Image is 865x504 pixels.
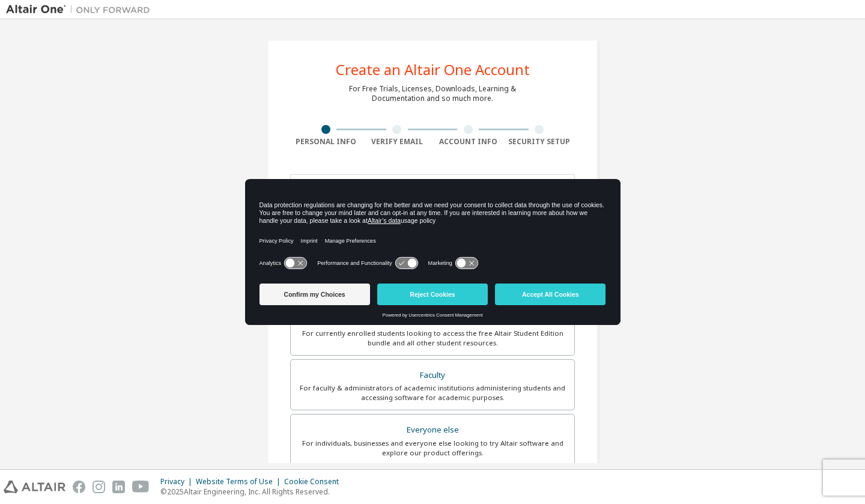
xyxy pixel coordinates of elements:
[196,477,284,487] div: Website Terms of Use
[93,481,105,493] img: instagram.svg
[284,477,346,487] div: Cookie Consent
[298,329,567,348] div: For currently enrolled students looking to access the free Altair Student Edition bundle and all ...
[112,481,125,493] img: linkedin.svg
[362,137,433,147] div: Verify Email
[504,137,575,147] div: Security Setup
[298,439,567,458] div: For individuals, businesses and everyone else looking to try Altair software and explore our prod...
[298,383,567,402] div: For faculty & administrators of academic institutions administering students and accessing softwa...
[432,137,504,147] div: Account Info
[160,487,346,497] p: © 2025 Altair Engineering, Inc. All Rights Reserved.
[349,84,516,103] div: For Free Trials, Licenses, Downloads, Learning & Documentation and so much more.
[298,422,567,439] div: Everyone else
[160,477,196,487] div: Privacy
[73,481,85,493] img: facebook.svg
[4,481,65,493] img: altair_logo.svg
[290,137,362,147] div: Personal Info
[336,62,530,77] div: Create an Altair One Account
[298,367,567,384] div: Faculty
[6,4,156,16] img: Altair One
[132,481,150,493] img: youtube.svg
